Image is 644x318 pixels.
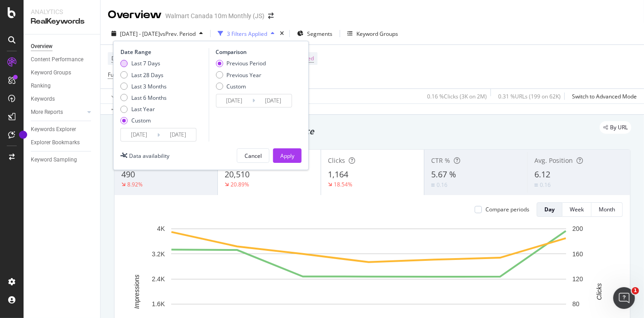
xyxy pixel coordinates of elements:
[245,152,262,160] div: Cancel
[572,225,583,232] text: 200
[127,181,143,188] div: 8.92%
[31,155,77,165] div: Keyword Sampling
[613,287,635,309] iframe: Intercom live chat
[31,42,94,51] a: Overview
[108,7,162,23] div: Overview
[231,181,249,188] div: 20.89%
[160,30,196,38] span: vs Prev. Period
[540,181,551,189] div: 0.16
[427,93,487,100] div: 0.16 % Clicks ( 3K on 2M )
[328,169,348,180] span: 1,164
[120,48,207,56] div: Date Range
[534,169,550,180] span: 6.12
[237,148,269,163] button: Cancel
[31,81,51,91] div: Ranking
[226,83,246,90] div: Custom
[572,250,583,258] text: 160
[632,287,639,294] span: 1
[214,26,278,41] button: 3 Filters Applied
[131,105,155,113] div: Last Year
[280,152,294,160] div: Apply
[152,301,165,308] text: 1.6K
[131,94,167,102] div: Last 6 Months
[31,7,93,16] div: Analytics
[131,71,163,79] div: Last 28 Days
[120,83,167,90] div: Last 3 Months
[31,138,80,147] div: Explorer Bookmarks
[498,93,561,100] div: 0.31 % URLs ( 199 on 62K )
[31,108,63,117] div: More Reports
[216,71,266,79] div: Previous Year
[108,26,207,41] button: [DATE] - [DATE]vsPrev. Period
[31,68,71,78] div: Keyword Groups
[485,205,529,213] div: Compare periods
[572,93,637,100] div: Switch to Advanced Mode
[129,152,169,160] div: Data availability
[19,131,27,139] div: Tooltip anchor
[31,94,94,104] a: Keywords
[216,83,266,90] div: Custom
[31,155,94,165] a: Keyword Sampling
[227,30,267,38] div: 3 Filters Applied
[610,125,628,130] span: By URL
[572,275,583,283] text: 120
[31,81,94,91] a: Ranking
[131,117,151,124] div: Custom
[534,156,573,165] span: Avg. Position
[165,11,264,20] div: Walmart Canada 10m Monthly (JS)
[120,71,167,79] div: Last 28 Days
[225,169,250,180] span: 20,510
[157,225,165,232] text: 4K
[437,181,447,189] div: 0.16
[160,128,196,141] input: End Date
[600,121,631,134] div: legacy label
[31,55,94,64] a: Content Performance
[328,156,345,165] span: Clicks
[356,30,398,38] div: Keyword Groups
[307,30,332,38] span: Segments
[273,148,302,163] button: Apply
[596,283,603,300] text: Clicks
[534,184,538,186] img: Equal
[255,94,291,107] input: End Date
[31,55,83,64] div: Content Performance
[31,108,85,117] a: More Reports
[570,205,584,213] div: Week
[226,71,261,79] div: Previous Year
[120,30,160,38] span: [DATE] - [DATE]
[216,59,266,67] div: Previous Period
[120,117,167,124] div: Custom
[120,105,167,113] div: Last Year
[31,125,76,134] div: Keywords Explorer
[120,94,167,102] div: Last 6 Months
[572,301,580,308] text: 80
[537,202,562,217] button: Day
[344,26,402,41] button: Keyword Groups
[544,205,555,213] div: Day
[152,250,165,258] text: 3.2K
[216,48,294,56] div: Comparison
[31,16,93,27] div: RealKeywords
[599,205,615,213] div: Month
[120,59,167,67] div: Last 7 Days
[108,89,134,103] button: Apply
[108,71,128,78] span: Full URL
[131,83,167,90] div: Last 3 Months
[591,202,623,217] button: Month
[562,202,591,217] button: Week
[111,54,129,62] span: Device
[226,59,266,67] div: Previous Period
[131,59,160,67] div: Last 7 Days
[216,94,252,107] input: Start Date
[31,42,53,51] div: Overview
[31,138,94,147] a: Explorer Bookmarks
[334,181,352,188] div: 18.54%
[431,156,450,165] span: CTR %
[431,184,435,186] img: Equal
[31,68,94,78] a: Keyword Groups
[31,125,94,134] a: Keywords Explorer
[293,26,336,41] button: Segments
[31,94,55,104] div: Keywords
[121,128,157,141] input: Start Date
[431,169,456,180] span: 5.67 %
